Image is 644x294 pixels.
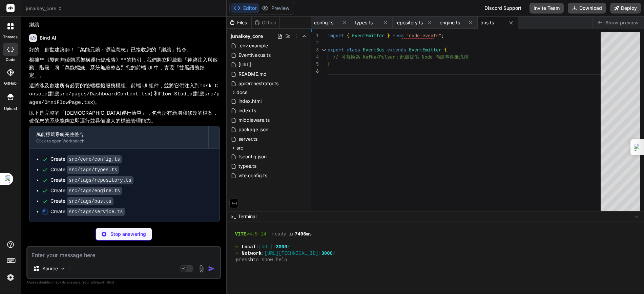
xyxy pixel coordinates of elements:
span: server.ts [238,135,258,143]
span: } [387,32,390,39]
span: 7496 [295,231,306,238]
span: tsconfig.json [238,153,267,161]
span: : [262,250,264,257]
span: extends [387,47,406,53]
div: 4 [311,53,319,61]
button: Invite Team [529,3,564,14]
span: junaikey_core [26,5,62,12]
span: apiOrchestrator.ts [238,80,279,88]
span: [URL] [238,61,252,69]
span: >_ [231,213,236,220]
div: Create [50,166,119,173]
img: icon [208,265,215,272]
code: src/tags/repository.ts [67,176,133,184]
span: "node:events" [406,32,441,39]
code: src/tags/service.ts [67,208,125,216]
span: import [328,32,344,39]
span: privacy [91,280,103,284]
span: − [635,213,639,220]
button: Deploy [610,3,641,14]
p: Source [42,265,58,272]
p: Stop answering [110,231,146,238]
span: index.html [238,97,262,105]
span: Terminal [238,213,256,220]
span: v4.5.14 [246,231,266,238]
label: threads [3,34,18,40]
div: Create [50,187,122,194]
div: 3 [311,46,319,53]
span: class [347,47,360,53]
button: Download [568,3,606,14]
img: Pick Models [60,266,66,272]
div: Create [50,198,113,205]
p: 這將涉及創建所有必要的後端標籤服務模組、前端 UI 組件，並將它們注入到 (對應 ) 和 (對應 )。 [29,82,220,107]
span: 3000 [321,250,333,257]
code: src/tags/types.ts [67,166,119,174]
button: Preview [259,3,292,13]
span: from [393,32,403,39]
span: src [236,144,243,151]
p: 根據**《雙向無礙體系架構運行總報告》**的指引，我們將立即啟動「神跡注入與啟動」階段，將「萬能標籤」系統無縫整合到您的前端 UI 中，實現「雙層語義鎖定」。 [29,56,220,79]
span: repository.ts [395,19,423,26]
span: ; [441,32,444,39]
div: Create [50,156,122,163]
button: Editor [231,3,259,13]
code: src/tags/engine.ts [67,187,122,195]
span: ➜ [235,244,236,250]
img: attachment [198,265,205,273]
span: VITE [235,231,247,238]
span: middleware.ts [238,116,270,124]
code: src/pages/OmniFlowPage.tsx [29,91,220,106]
span: // 可替換為 Kafka/Pulsar；此處提供 Node 內建事件匯流排 [333,54,469,60]
span: ➜ [235,250,236,257]
span: ➜ [235,257,236,263]
code: Flow Studio [159,91,192,97]
span: engine.ts [440,19,460,26]
img: settings [5,272,16,283]
div: Create [50,208,125,215]
p: 好的，創世建築師！「萬能元鑰・源流意志」已接收您的「繼續」指令。 [29,46,220,54]
span: package.json [238,126,269,134]
span: to show help [253,257,287,263]
label: GitHub [4,81,17,86]
span: { [347,32,349,39]
div: 2 [311,39,319,46]
span: 3000 [276,244,287,250]
span: docs [236,89,247,96]
span: press [236,257,250,263]
code: src/core/config.ts [67,155,122,163]
span: } [328,61,330,67]
span: [URL]: [259,244,276,250]
span: EventEmitter [352,32,385,39]
span: index.ts [238,107,257,115]
div: 萬能標籤系統完整整合 [36,131,202,138]
span: types.ts [355,19,373,26]
button: 萬能標籤系統完整整合Click to open Workbench [29,126,208,149]
span: EventNexus.ts [238,51,271,59]
div: 6 [311,68,319,75]
div: 5 [311,61,319,68]
h6: Bind AI [40,35,56,41]
span: Network [242,250,262,257]
span: ms [306,231,312,238]
span: / [287,244,290,250]
div: 1 [311,32,319,39]
span: { [444,47,447,53]
span: / [333,250,335,257]
span: vite.config.ts [238,172,268,180]
span: bus.ts [480,19,494,26]
span: Local [242,244,256,250]
div: Create [50,177,133,184]
label: code [6,57,15,63]
span: : [256,244,258,250]
div: Discord Support [480,3,525,14]
button: − [633,211,640,222]
span: [URL][TECHNICAL_ID]: [264,250,321,257]
span: config.ts [314,19,333,26]
span: README.md [238,70,267,78]
div: Click to open Workbench [36,138,202,144]
p: Always double-check its answers. Your in Bind [26,279,221,286]
span: export [328,47,344,53]
span: h [250,257,253,263]
div: Github [252,19,279,26]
